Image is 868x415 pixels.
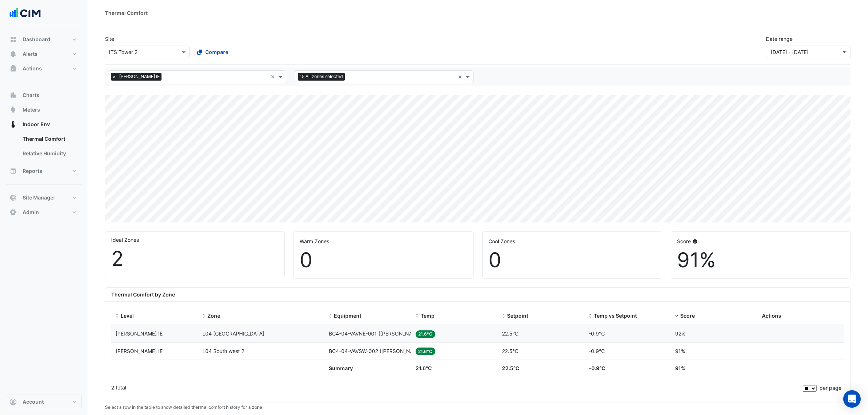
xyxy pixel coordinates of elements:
[105,9,148,17] div: Thermal Comfort
[111,236,279,244] div: Ideal Zones
[105,404,262,410] small: Select a row in the table to show detailed thermal comfort history for a zone
[9,106,17,113] app-icon: Meters
[9,167,17,175] app-icon: Reports
[771,49,809,55] span: 01 Jan 25 - 13 Aug 25
[23,167,42,175] span: Reports
[329,364,407,373] div: Summary
[502,348,518,354] span: 22.5°C
[594,313,637,319] span: Temp vs Setpoint
[9,209,17,216] app-icon: Admin
[23,398,44,406] span: Account
[6,32,82,47] button: Dashboard
[23,36,50,43] span: Dashboard
[23,65,42,72] span: Actions
[502,330,518,337] span: 22.5°C
[23,50,38,58] span: Alerts
[421,313,435,319] span: Temp
[677,237,844,245] div: Score
[6,164,82,178] button: Reports
[680,313,695,319] span: Score
[300,237,467,245] div: Warm Zones
[270,73,277,81] span: Clear
[202,330,264,337] span: L04 North east 1
[416,330,436,338] span: 21.6°C
[762,313,781,319] span: Actions
[192,46,233,58] button: Compare
[23,121,50,128] span: Indoor Env
[105,35,114,43] label: Site
[334,313,361,319] span: Equipment
[300,248,467,272] div: 0
[677,248,844,272] div: 91%
[207,313,220,319] span: Zone
[329,330,429,337] span: BC4-04-VAVNE-001 (NABERS IE)
[202,348,244,354] span: L04 South west 2
[117,73,161,80] span: [PERSON_NAME] IE
[111,247,279,271] div: 2
[6,61,82,76] button: Actions
[589,330,605,337] span: -0.9°C
[416,365,432,371] span: 21.6°C
[489,237,656,245] div: Cool Zones
[23,106,40,113] span: Meters
[111,291,175,298] b: Thermal Comfort by Zone
[6,190,82,205] button: Site Manager
[9,36,17,43] app-icon: Dashboard
[6,132,82,164] div: Indoor Env
[9,65,17,72] app-icon: Actions
[675,365,685,371] span: 91%
[6,88,82,102] button: Charts
[458,73,464,81] span: Clear
[23,209,39,216] span: Admin
[675,348,685,354] span: 91%
[111,379,801,397] div: 2 total
[6,395,82,409] button: Account
[766,35,793,43] label: Date range
[17,132,82,146] a: Thermal Comfort
[23,92,39,99] span: Charts
[843,390,861,408] div: Open Intercom Messenger
[6,117,82,132] button: Indoor Env
[502,365,519,371] span: 22.5°C
[507,313,528,319] span: Setpoint
[9,50,17,58] app-icon: Alerts
[6,205,82,220] button: Admin
[17,146,82,161] a: Relative Humidity
[121,313,134,319] span: Level
[589,365,605,371] span: -0.9°C
[9,6,42,20] img: Company Logo
[675,330,685,337] span: 92%
[205,48,228,56] span: Compare
[329,348,430,354] span: BC4-04-VAVSW-002 (NABERS IE)
[298,73,345,80] span: 15 All zones selected
[116,330,163,337] span: NABERS IE
[6,102,82,117] button: Meters
[9,194,17,201] app-icon: Site Manager
[9,92,17,99] app-icon: Charts
[9,121,17,128] app-icon: Indoor Env
[416,348,436,355] span: 21.6°C
[23,194,55,201] span: Site Manager
[820,385,841,391] span: per page
[116,348,163,354] span: NABERS IE
[6,47,82,61] button: Alerts
[766,46,851,58] button: [DATE] - [DATE]
[589,348,605,354] span: -0.9°C
[489,248,656,272] div: 0
[111,73,117,80] span: ×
